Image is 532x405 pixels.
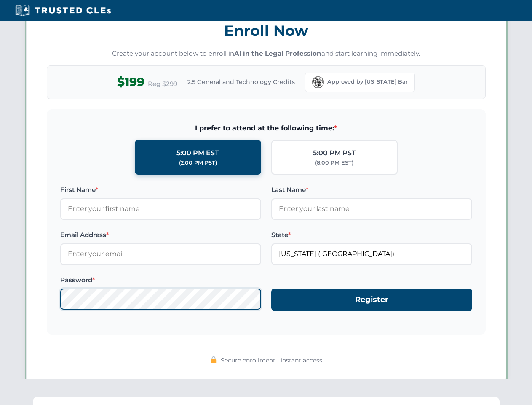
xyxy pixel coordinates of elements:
[315,159,353,167] div: (8:00 PM EST)
[60,243,261,265] input: Enter your email
[210,356,217,363] img: 🔒
[271,289,472,311] button: Register
[13,4,113,17] img: Trusted CLEs
[60,230,261,240] label: Email Address
[313,148,356,159] div: 5:00 PM PST
[271,185,472,195] label: Last Name
[60,275,261,285] label: Password
[271,243,472,265] input: Florida (FL)
[327,78,408,86] span: Approved by [US_STATE] Bar
[234,49,321,57] strong: AI in the Legal Profession
[47,17,486,44] h3: Enroll Now
[187,77,295,86] span: 2.5 General and Technology Credits
[47,49,486,59] p: Create your account below to enroll in and start learning immediately.
[148,79,177,89] span: Reg $299
[60,123,472,134] span: I prefer to attend at the following time:
[179,159,217,167] div: (2:00 PM PST)
[117,73,144,92] span: $199
[271,198,472,219] input: Enter your last name
[312,76,324,88] img: Florida Bar
[221,356,322,365] span: Secure enrollment • Instant access
[60,198,261,219] input: Enter your first name
[176,148,219,159] div: 5:00 PM EST
[60,185,261,195] label: First Name
[271,230,472,240] label: State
